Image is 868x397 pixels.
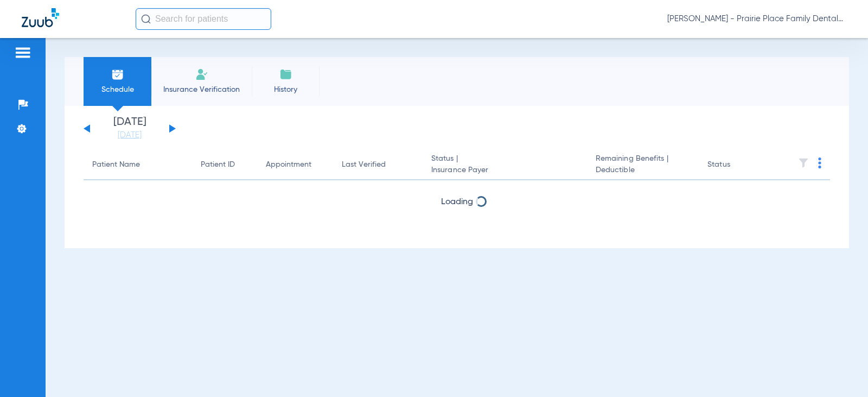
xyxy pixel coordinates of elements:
input: Search for patients [136,8,271,30]
div: Last Verified [342,159,414,171]
th: Status [699,150,772,180]
span: History [260,84,311,95]
span: Deductible [596,165,690,176]
span: Loading [441,198,473,206]
span: [PERSON_NAME] - Prairie Place Family Dental [667,14,846,24]
a: [DATE] [97,130,162,141]
img: Zuub Logo [22,8,59,27]
img: Schedule [111,68,124,81]
div: Last Verified [342,159,386,171]
div: Patient Name [92,159,183,171]
div: Appointment [266,159,311,171]
span: Insurance Payer [431,165,578,176]
div: Appointment [266,159,324,171]
div: Patient Name [92,159,140,171]
div: Patient ID [201,159,248,171]
img: hamburger-icon [14,46,31,59]
th: Status | [423,150,587,180]
img: filter.svg [798,157,809,168]
li: [DATE] [97,117,162,141]
th: Remaining Benefits | [587,150,699,180]
img: group-dot-blue.svg [818,157,821,168]
img: Manual Insurance Verification [195,68,208,81]
span: Insurance Verification [159,84,244,95]
span: Schedule [92,84,143,95]
div: Patient ID [201,159,235,171]
img: History [279,68,292,81]
img: Search Icon [141,14,151,24]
